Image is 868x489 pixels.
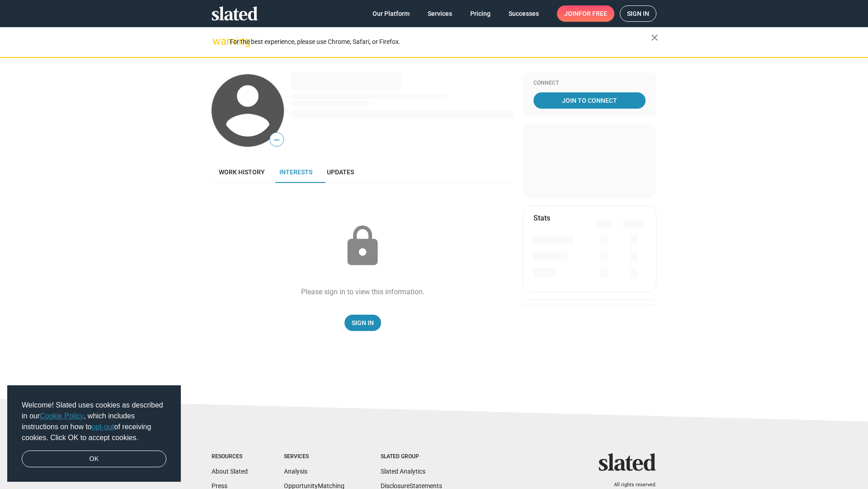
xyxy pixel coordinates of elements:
span: Join [564,5,607,22]
span: — [270,134,283,146]
span: Updates [327,168,354,176]
span: Sign in [627,6,649,21]
span: Interests [279,168,312,176]
span: for free [579,5,607,22]
a: dismiss cookie message [22,451,166,468]
mat-icon: warning [212,36,223,47]
a: Join To Connect [533,92,646,109]
div: Services [284,453,344,460]
a: Slated Analytics [381,468,425,475]
mat-icon: close [649,32,660,43]
a: Updates [320,161,361,183]
mat-card-title: Stats [533,213,550,223]
a: Pricing [463,5,498,22]
div: Please sign in to view this information. [301,287,425,297]
div: cookieconsent [7,385,181,482]
div: Resources [212,453,248,460]
span: Sign In [352,315,374,331]
span: Pricing [470,5,491,22]
a: Analysis [284,468,307,475]
span: Our Platform [373,5,410,22]
a: Work history [212,161,272,183]
div: For the best experience, please use Chrome, Safari, or Firefox. [230,36,651,48]
div: Slated Group [381,453,442,460]
a: Our Platform [365,5,417,22]
div: Connect [533,80,646,87]
mat-icon: lock [340,224,385,269]
a: Cookie Policy [40,412,84,420]
a: Services [420,5,459,22]
a: Interests [272,161,320,183]
span: Successes [509,5,539,22]
span: Services [428,5,452,22]
span: Welcome! Slated uses cookies as described in our , which includes instructions on how to of recei... [22,400,166,443]
a: Sign In [344,315,381,331]
a: About Slated [212,468,248,475]
a: Joinfor free [557,5,614,22]
span: Work history [219,168,265,176]
span: Join To Connect [535,92,644,109]
a: Successes [501,5,546,22]
a: Sign in [620,5,656,22]
a: opt-out [92,423,114,431]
